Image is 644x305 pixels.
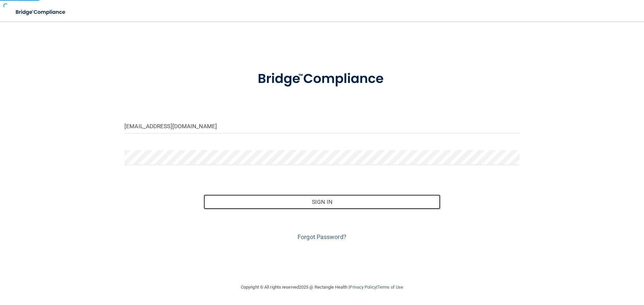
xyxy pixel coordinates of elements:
[10,5,72,19] img: bridge_compliance_login_screen.278c3ca4.svg
[204,195,441,209] button: Sign In
[244,62,400,96] img: bridge_compliance_login_screen.278c3ca4.svg
[298,233,346,240] a: Forgot Password?
[200,277,444,298] div: Copyright © All rights reserved 2025 @ Rectangle Health | |
[350,285,376,290] a: Privacy Policy
[377,285,403,290] a: Terms of Use
[124,119,520,134] input: Email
